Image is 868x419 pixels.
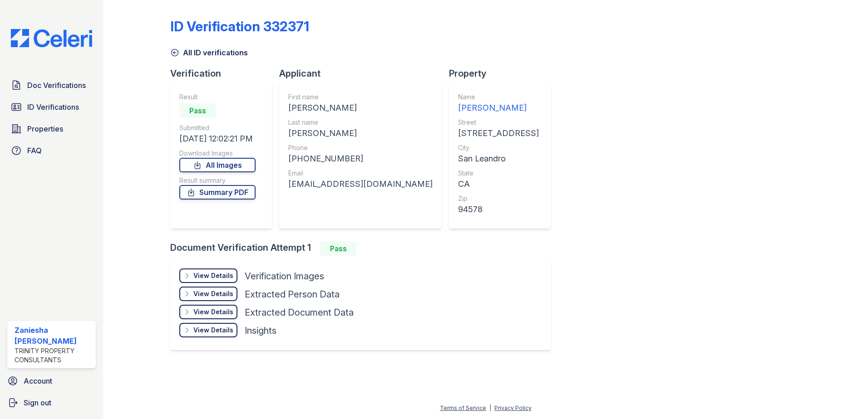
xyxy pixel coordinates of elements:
[245,288,340,301] div: Extracted Person Data
[170,67,279,80] div: Verification
[4,372,99,390] a: Account
[179,93,256,102] div: Result
[27,123,63,134] span: Properties
[458,127,539,140] div: [STREET_ADDRESS]
[179,176,256,185] div: Result summary
[27,80,86,91] span: Doc Verifications
[288,102,433,114] div: [PERSON_NAME]
[288,169,433,178] div: Email
[4,394,99,412] a: Sign out
[179,132,256,145] div: [DATE] 12:02:21 PM
[179,149,256,158] div: Download Images
[440,404,486,411] a: Terms of Service
[279,67,449,80] div: Applicant
[7,120,96,138] a: Properties
[245,270,324,283] div: Verification Images
[15,325,92,346] div: Zaniesha [PERSON_NAME]
[288,127,433,140] div: [PERSON_NAME]
[449,67,558,80] div: Property
[4,29,99,47] img: CE_Logo_Blue-a8612792a0a2168367f1c8372b55b34899dd931a85d93a1a3d3e32e68fde9ad4.png
[288,118,433,127] div: Last name
[179,158,256,172] a: All Images
[320,241,356,256] div: Pass
[179,123,256,132] div: Submitted
[458,203,539,216] div: 94578
[288,152,433,165] div: [PHONE_NUMBER]
[288,143,433,152] div: Phone
[24,397,51,408] span: Sign out
[458,118,539,127] div: Street
[193,271,233,280] div: View Details
[458,152,539,165] div: San Leandro
[193,326,233,335] div: View Details
[245,306,354,319] div: Extracted Document Data
[458,93,539,102] div: Name
[7,141,96,160] a: FAQ
[288,93,433,102] div: First name
[179,185,256,200] a: Summary PDF
[458,143,539,152] div: City
[288,178,433,190] div: [EMAIL_ADDRESS][DOMAIN_NAME]
[24,375,52,386] span: Account
[7,76,96,94] a: Doc Verifications
[193,289,233,298] div: View Details
[170,47,248,58] a: All ID verifications
[179,103,216,118] div: Pass
[27,102,79,112] span: ID Verifications
[170,241,558,256] div: Document Verification Attempt 1
[15,346,92,365] div: Trinity Property Consultants
[489,404,491,411] div: |
[458,178,539,190] div: CA
[494,404,532,411] a: Privacy Policy
[7,98,96,116] a: ID Verifications
[170,18,309,34] div: ID Verification 332371
[458,102,539,114] div: [PERSON_NAME]
[245,324,276,337] div: Insights
[27,145,42,156] span: FAQ
[458,93,539,114] a: Name [PERSON_NAME]
[458,194,539,203] div: Zip
[193,307,233,317] div: View Details
[458,169,539,178] div: State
